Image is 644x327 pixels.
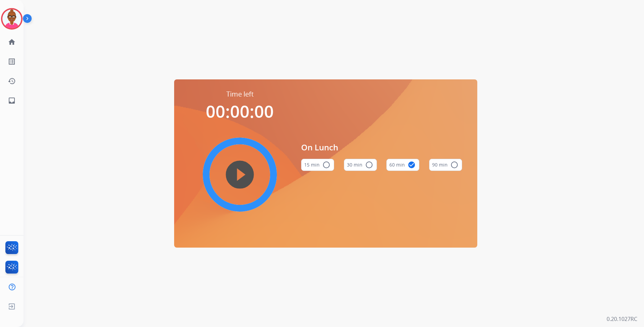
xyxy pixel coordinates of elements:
button: 15 min [301,159,334,171]
mat-icon: radio_button_unchecked [365,161,373,169]
mat-icon: radio_button_unchecked [322,161,330,169]
img: avatar [2,9,21,28]
mat-icon: check_circle [408,161,416,169]
span: On Lunch [301,141,462,153]
span: Time left [226,89,254,99]
button: 30 min [344,159,377,171]
mat-icon: radio_button_unchecked [450,161,458,169]
span: 00:00:00 [206,100,274,123]
mat-icon: history [8,77,16,85]
mat-icon: list_alt [8,58,16,66]
p: 0.20.1027RC [607,315,637,323]
button: 60 min [386,159,419,171]
mat-icon: inbox [8,97,16,105]
mat-icon: play_circle_filled [236,171,244,179]
mat-icon: home [8,38,16,46]
button: 90 min [429,159,462,171]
